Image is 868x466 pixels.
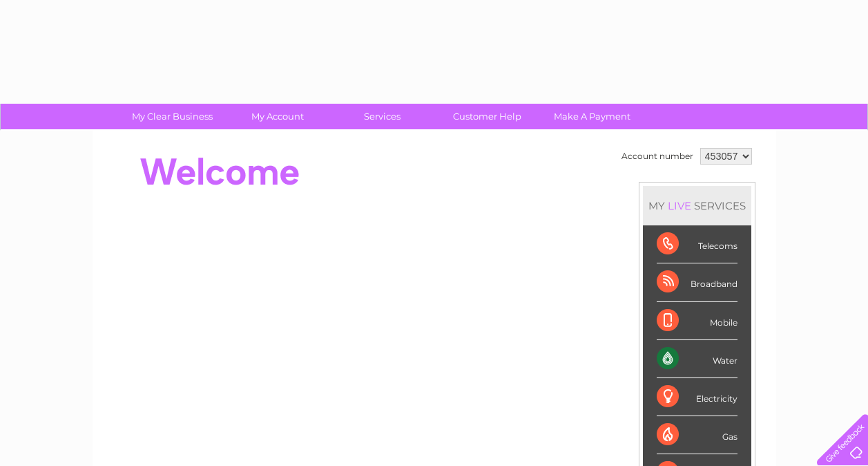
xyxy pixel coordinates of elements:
td: Account number [618,145,697,168]
div: Gas [657,416,737,454]
a: Services [325,104,439,129]
a: Make A Payment [535,104,649,129]
div: Water [657,340,737,378]
div: LIVE [665,199,694,212]
a: My Clear Business [115,104,229,129]
div: Broadband [657,263,737,301]
div: MY SERVICES [643,186,751,225]
div: Mobile [657,302,737,340]
a: My Account [220,104,334,129]
div: Telecoms [657,225,737,263]
div: Electricity [657,378,737,416]
a: Customer Help [430,104,544,129]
